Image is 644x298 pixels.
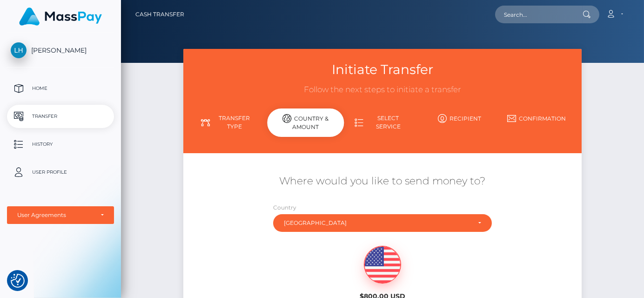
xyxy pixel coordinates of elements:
a: User Profile [7,161,114,184]
div: User Agreements [17,211,94,219]
button: Consent Preferences [11,274,25,288]
a: Home [7,77,114,100]
p: User Profile [11,165,110,179]
img: Revisit consent button [11,274,25,288]
h3: Initiate Transfer [190,61,575,79]
div: Country & Amount [267,108,344,137]
div: [GEOGRAPHIC_DATA] [284,219,470,227]
h5: Where would you like to send money to? [190,174,575,189]
a: Transfer Type [190,110,267,135]
p: Home [11,81,110,95]
button: United States [273,214,492,232]
h3: Follow the next steps to initiate a transfer [190,84,575,95]
p: History [11,137,110,151]
span: [PERSON_NAME] [7,46,114,54]
a: Select Service [344,110,421,135]
a: Recipient [421,110,498,127]
img: USD.png [364,246,401,284]
p: Transfer [11,109,110,123]
a: History [7,133,114,156]
button: User Agreements [7,206,114,224]
a: Cash Transfer [135,5,184,24]
input: Search... [495,6,583,23]
label: Country [273,203,296,212]
img: MassPay [19,7,102,26]
a: Confirmation [498,110,575,127]
a: Transfer [7,105,114,128]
